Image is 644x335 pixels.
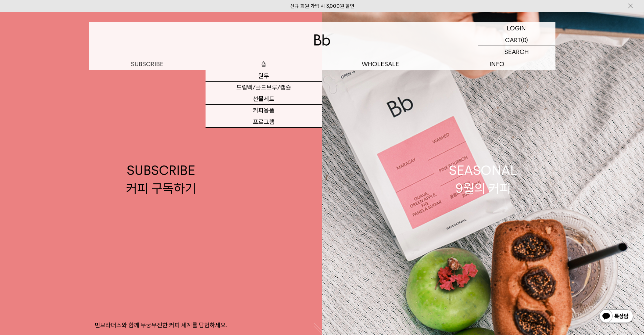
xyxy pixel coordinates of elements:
[478,34,555,46] a: CART (0)
[206,70,322,82] a: 원두
[206,116,322,128] a: 프로그램
[314,34,330,46] img: 로고
[126,161,196,197] div: SUBSCRIBE 커피 구독하기
[206,58,322,70] a: 숍
[521,34,528,46] p: (0)
[599,309,634,325] img: 카카오톡 채널 1:1 채팅 버튼
[322,58,439,70] p: WHOLESALE
[504,46,529,58] p: SEARCH
[206,105,322,116] a: 커피용품
[439,58,555,70] p: INFO
[206,82,322,93] a: 드립백/콜드브루/캡슐
[505,34,521,46] p: CART
[290,3,354,9] a: 신규 회원 가입 시 3,000원 할인
[449,161,517,197] div: SEASONAL 9월의 커피
[507,22,526,34] p: LOGIN
[206,93,322,105] a: 선물세트
[478,22,555,34] a: LOGIN
[89,58,206,70] a: SUBSCRIBE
